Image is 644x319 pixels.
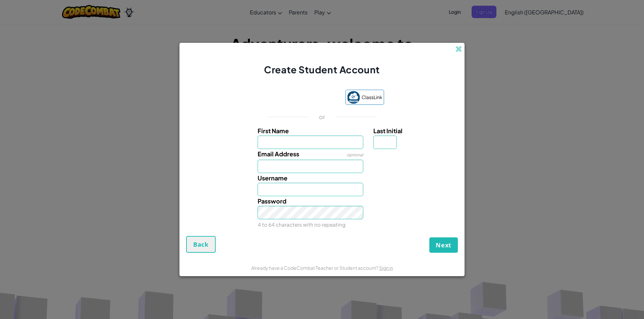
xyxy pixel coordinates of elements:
span: Last Initial [373,127,402,135]
iframe: Sign in with Google Button [257,91,342,105]
button: Back [186,236,216,253]
span: Already have a CodeCombat Teacher or Student account? [251,265,379,271]
span: Email Address [258,150,299,158]
img: classlink-logo-small.png [347,91,360,104]
span: Create Student Account [264,64,380,75]
button: Next [429,237,458,253]
a: Sign in [379,265,393,271]
span: Username [258,174,287,182]
span: Next [436,241,451,249]
span: Back [193,240,209,248]
span: optional [347,152,363,157]
span: ClassLink [362,92,382,102]
small: 4 to 64 characters with no repeating [258,221,345,228]
span: First Name [258,127,289,135]
span: Password [258,197,286,205]
p: or [319,113,325,121]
